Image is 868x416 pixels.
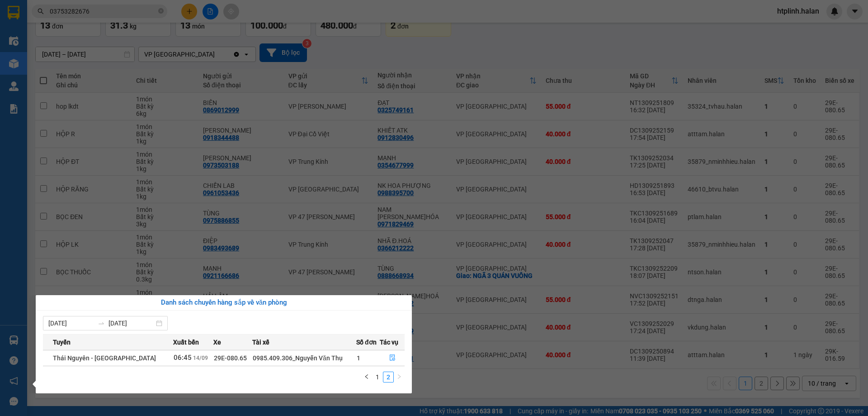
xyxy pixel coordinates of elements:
[213,337,221,347] span: Xe
[394,372,405,383] button: right
[373,372,382,382] a: 1
[380,351,404,365] button: file-done
[389,354,396,362] span: file-done
[252,337,269,347] span: Tài xế
[174,354,192,362] span: 06:45
[356,337,377,347] span: Số đơn
[108,318,154,328] input: Đến ngày
[383,372,393,382] a: 2
[361,372,372,383] button: left
[380,337,398,347] span: Tác vụ
[43,297,405,308] div: Danh sách chuyến hàng sắp về văn phòng
[357,354,360,362] span: 1
[361,372,372,383] li: Previous Page
[253,353,356,363] div: 0985.409.306_Nguyễn Văn Thụ
[48,318,94,328] input: Từ ngày
[193,355,208,361] span: 14/09
[53,337,71,347] span: Tuyến
[53,354,156,362] span: Thái Nguyên - [GEOGRAPHIC_DATA]
[11,11,79,57] img: logo.jpg
[394,372,405,383] li: Next Page
[214,354,247,362] span: 29E-080.65
[372,372,383,383] li: 1
[85,22,378,33] li: 271 - [PERSON_NAME] - [GEOGRAPHIC_DATA] - [GEOGRAPHIC_DATA]
[98,320,105,327] span: swap-right
[11,62,135,92] b: GỬI : VP [GEOGRAPHIC_DATA]
[396,374,402,379] span: right
[98,320,105,327] span: to
[364,374,369,379] span: left
[173,337,199,347] span: Xuất bến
